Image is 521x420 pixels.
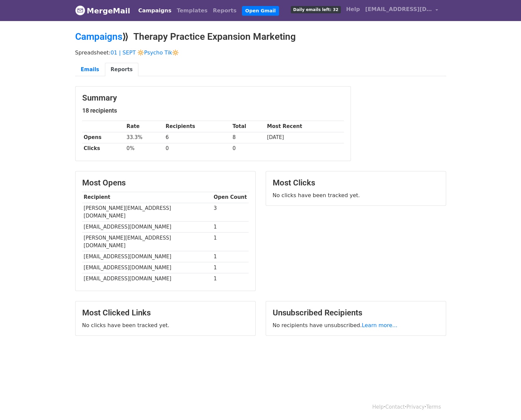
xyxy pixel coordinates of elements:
[164,132,231,143] td: 6
[212,233,249,251] td: 1
[212,251,249,262] td: 1
[82,107,344,114] h5: 18 recipients
[231,143,265,154] td: 0
[82,132,125,143] th: Opens
[136,4,174,17] a: Campaigns
[164,121,231,132] th: Recipients
[212,192,249,203] th: Open Count
[82,93,344,103] h3: Summary
[82,203,212,222] td: [PERSON_NAME][EMAIL_ADDRESS][DOMAIN_NAME]
[273,192,439,199] p: No clicks have been tracked yet.
[82,308,249,318] h3: Most Clicked Links
[105,63,138,77] a: Reports
[273,322,439,329] p: No recipients have unsubscribed.
[212,273,249,284] td: 1
[372,404,384,410] a: Help
[273,308,439,318] h3: Unsubscribed Recipients
[231,132,265,143] td: 8
[365,5,432,13] span: [EMAIL_ADDRESS][DOMAIN_NAME]
[75,31,446,42] h2: ⟫ Therapy Practice Expansion Marketing
[75,5,85,15] img: MergeMail logo
[291,6,341,13] span: Daily emails left: 32
[210,4,239,17] a: Reports
[288,3,343,16] a: Daily emails left: 32
[385,404,405,410] a: Contact
[231,121,265,132] th: Total
[75,63,105,77] a: Emails
[406,404,424,410] a: Privacy
[125,132,164,143] td: 33.3%
[82,273,212,284] td: [EMAIL_ADDRESS][DOMAIN_NAME]
[125,143,164,154] td: 0%
[273,178,439,188] h3: Most Clicks
[212,222,249,233] td: 1
[363,3,441,18] a: [EMAIL_ADDRESS][DOMAIN_NAME]
[82,192,212,203] th: Recipient
[82,178,249,188] h3: Most Opens
[174,4,210,17] a: Templates
[344,3,363,16] a: Help
[265,132,344,143] td: [DATE]
[75,4,130,18] a: MergeMail
[362,322,398,328] a: Learn more...
[426,404,441,410] a: Terms
[82,262,212,273] td: [EMAIL_ADDRESS][DOMAIN_NAME]
[82,251,212,262] td: [EMAIL_ADDRESS][DOMAIN_NAME]
[75,49,446,56] p: Spreadsheet:
[111,49,179,56] a: 01 | SEPT 🔆Psycho Tik🔆
[164,143,231,154] td: 0
[488,388,521,420] iframe: Chat Widget
[75,31,122,42] a: Campaigns
[82,222,212,233] td: [EMAIL_ADDRESS][DOMAIN_NAME]
[82,233,212,251] td: [PERSON_NAME][EMAIL_ADDRESS][DOMAIN_NAME]
[212,262,249,273] td: 1
[82,322,249,329] p: No clicks have been tracked yet.
[212,203,249,222] td: 3
[242,6,279,16] a: Open Gmail
[125,121,164,132] th: Rate
[82,143,125,154] th: Clicks
[265,121,344,132] th: Most Recent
